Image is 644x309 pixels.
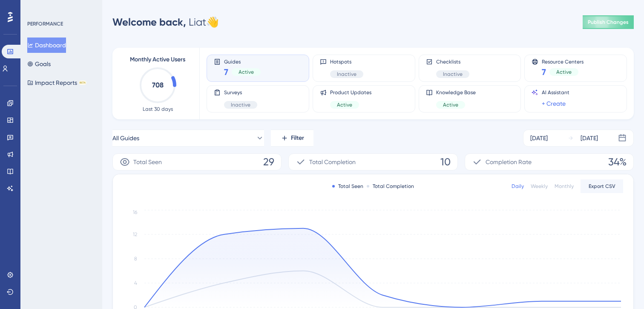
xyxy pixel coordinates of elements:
[263,155,274,169] span: 29
[130,55,185,65] span: Monthly Active Users
[27,38,66,53] button: Dashboard
[589,183,615,190] span: Export CSV
[152,81,164,89] text: 708
[27,56,51,72] button: Goals
[337,101,352,108] span: Active
[440,155,451,169] span: 10
[608,155,627,169] span: 34%
[542,58,584,64] span: Resource Centers
[133,157,162,167] span: Total Seen
[556,69,572,75] span: Active
[588,19,629,26] span: Publish Changes
[112,133,139,143] span: All Guides
[542,98,566,109] a: + Create
[27,75,86,90] button: Impact ReportsBETA
[134,280,137,286] tspan: 4
[224,66,228,78] span: 7
[531,183,548,190] div: Weekly
[224,58,261,64] span: Guides
[133,231,137,237] tspan: 12
[486,157,532,167] span: Completion Rate
[337,71,356,78] span: Inactive
[330,58,363,65] span: Hotspots
[436,89,476,96] span: Knowledge Base
[542,89,569,96] span: AI Assistant
[291,133,304,143] span: Filter
[239,69,254,75] span: Active
[143,106,173,113] span: Last 30 days
[583,15,634,29] button: Publish Changes
[530,133,548,143] div: [DATE]
[79,81,86,85] div: BETA
[332,183,363,190] div: Total Seen
[330,89,371,96] span: Product Updates
[309,157,356,167] span: Total Completion
[581,133,598,143] div: [DATE]
[555,183,574,190] div: Monthly
[112,16,186,28] span: Welcome back,
[27,20,63,27] div: PERFORMANCE
[542,66,546,78] span: 7
[436,58,469,65] span: Checklists
[231,101,250,108] span: Inactive
[133,209,137,215] tspan: 16
[443,71,463,78] span: Inactive
[367,183,414,190] div: Total Completion
[512,183,524,190] div: Daily
[112,130,264,147] button: All Guides
[134,256,137,262] tspan: 8
[224,89,257,96] span: Surveys
[581,179,623,193] button: Export CSV
[271,130,313,147] button: Filter
[112,15,219,29] div: Liat 👋
[443,101,458,108] span: Active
